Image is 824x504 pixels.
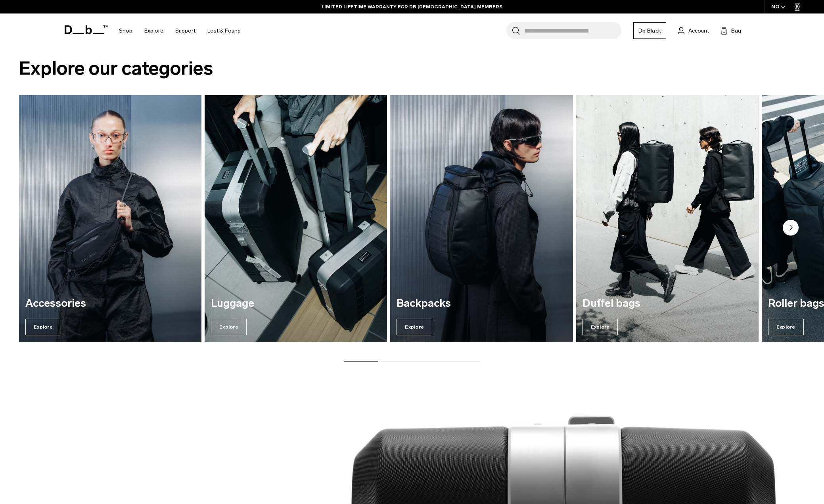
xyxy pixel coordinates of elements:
[322,3,502,10] a: LIMITED LIFETIME WARRANTY FOR DB [DEMOGRAPHIC_DATA] MEMBERS
[175,17,195,45] a: Support
[731,27,741,35] span: Bag
[113,13,247,48] nav: Main Navigation
[211,319,247,335] span: Explore
[768,319,804,335] span: Explore
[19,54,805,83] h2: Explore our categories
[576,95,759,342] div: 4 / 7
[633,22,666,39] a: Db Black
[783,220,799,237] button: Next slide
[144,17,163,45] a: Explore
[390,95,573,342] a: Backpacks Explore
[19,95,201,342] div: 1 / 7
[721,26,741,35] button: Bag
[205,95,387,342] a: Luggage Explore
[19,95,201,342] a: Accessories Explore
[119,17,132,45] a: Shop
[390,95,573,342] div: 3 / 7
[25,298,195,310] h3: Accessories
[678,26,709,35] a: Account
[583,319,618,335] span: Explore
[211,298,381,310] h3: Luggage
[688,27,709,35] span: Account
[576,95,759,342] a: Duffel bags Explore
[207,17,241,45] a: Lost & Found
[397,319,432,335] span: Explore
[583,298,752,310] h3: Duffel bags
[397,298,566,310] h3: Backpacks
[25,319,61,335] span: Explore
[205,95,387,342] div: 2 / 7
